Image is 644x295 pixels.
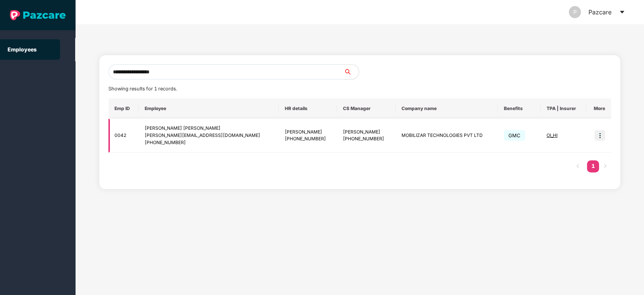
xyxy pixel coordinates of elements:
[343,69,359,75] span: search
[619,9,625,15] span: caret-down
[603,164,607,168] span: right
[285,129,331,136] div: [PERSON_NAME]
[395,119,498,153] td: MOBILIZAR TECHNOLOGIES PVT LTD
[599,160,611,172] button: right
[547,132,558,138] span: OI_HI
[541,98,586,119] th: TPA | Insurer
[572,160,584,172] button: left
[395,98,498,119] th: Company name
[343,64,359,79] button: search
[599,160,611,172] li: Next Page
[498,98,541,119] th: Benefits
[343,135,389,143] div: [PHONE_NUMBER]
[587,160,599,172] li: 1
[145,139,273,146] div: [PHONE_NUMBER]
[145,132,273,139] div: [PERSON_NAME][EMAIL_ADDRESS][DOMAIN_NAME]
[587,160,599,172] a: 1
[572,160,584,172] li: Previous Page
[145,125,273,132] div: [PERSON_NAME] [PERSON_NAME]
[139,98,279,119] th: Employee
[108,86,177,92] span: Showing results for 1 records.
[576,164,580,168] span: left
[108,119,139,153] td: 0042
[285,135,331,143] div: [PHONE_NUMBER]
[8,46,37,53] a: Employees
[108,98,139,119] th: Emp ID
[595,130,605,141] img: icon
[573,6,577,18] span: P
[337,98,395,119] th: CS Manager
[504,130,525,141] span: GMC
[279,98,337,119] th: HR details
[343,129,389,136] div: [PERSON_NAME]
[586,98,612,119] th: More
